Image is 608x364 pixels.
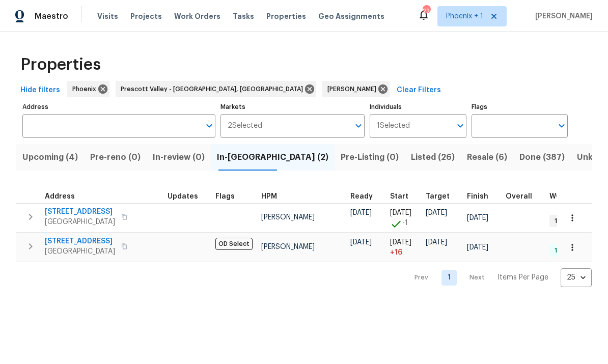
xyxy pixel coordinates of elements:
span: [DATE] [467,214,488,221]
span: [GEOGRAPHIC_DATA] [45,217,115,227]
button: Clear Filters [393,81,445,100]
div: Earliest renovation start date (first business day after COE or Checkout) [350,193,382,200]
div: [PERSON_NAME] [322,81,390,97]
span: Updates [168,193,198,200]
span: Geo Assignments [318,11,384,21]
span: Prescott Valley - [GEOGRAPHIC_DATA], [GEOGRAPHIC_DATA] [121,84,307,94]
span: Listed (26) [411,150,455,164]
span: In-review (0) [153,150,205,164]
span: 1 Selected [377,122,410,130]
button: Open [555,119,569,133]
span: WO Completion [549,193,605,200]
a: Goto page 1 [441,270,457,286]
span: [DATE] [390,239,411,246]
span: [PERSON_NAME] [261,243,315,250]
div: Target renovation project end date [426,193,459,200]
span: Hide filters [20,84,60,97]
span: In-[GEOGRAPHIC_DATA] (2) [217,150,328,164]
span: Target [426,193,450,200]
span: Upcoming (4) [22,150,78,164]
span: [STREET_ADDRESS] [45,236,115,246]
span: Pre-reno (0) [90,150,141,164]
span: [PERSON_NAME] [327,84,380,94]
span: Start [390,193,408,200]
div: 25 [561,264,592,291]
span: Overall [506,193,532,200]
div: Prescott Valley - [GEOGRAPHIC_DATA], [GEOGRAPHIC_DATA] [116,81,316,97]
div: Actual renovation start date [390,193,418,200]
span: Phoenix [72,84,100,94]
span: Visits [97,11,118,21]
span: [PERSON_NAME] [261,214,315,221]
span: Maestro [35,11,68,21]
span: OD Select [215,238,253,250]
div: Phoenix [67,81,109,97]
label: Markets [220,104,365,110]
span: [PERSON_NAME] [531,11,593,21]
span: Projects [130,11,162,21]
span: 2 Selected [228,122,262,130]
button: Open [202,119,216,133]
div: 22 [423,6,430,16]
button: Open [453,119,467,133]
span: [DATE] [390,209,411,216]
div: Projected renovation finish date [467,193,498,200]
span: Clear Filters [397,84,441,97]
span: [DATE] [350,209,372,216]
button: Hide filters [16,81,64,100]
span: [DATE] [426,209,447,216]
span: Ready [350,193,373,200]
nav: Pagination Navigation [405,268,592,287]
button: Open [351,119,366,133]
span: [GEOGRAPHIC_DATA] [45,246,115,257]
span: Tasks [233,13,254,20]
span: Properties [20,60,101,70]
span: [STREET_ADDRESS] [45,207,115,217]
span: Finish [467,193,488,200]
span: Done (387) [519,150,565,164]
label: Flags [472,104,568,110]
td: Project started 1 days early [386,203,422,232]
span: + 16 [390,247,402,258]
label: Address [22,104,215,110]
label: Individuals [370,104,466,110]
span: Pre-Listing (0) [341,150,399,164]
span: Phoenix + 1 [446,11,483,21]
span: [DATE] [426,239,447,246]
td: Project started 16 days late [386,233,422,262]
span: Address [45,193,75,200]
p: Items Per Page [498,272,548,283]
span: [DATE] [350,239,372,246]
span: 1 Done [550,246,578,255]
div: Days past target finish date [506,193,541,200]
span: Properties [266,11,306,21]
span: Flags [215,193,235,200]
span: 1 WIP [550,217,573,226]
span: Work Orders [174,11,220,21]
span: Resale (6) [467,150,507,164]
span: HPM [261,193,277,200]
span: [DATE] [467,244,488,251]
span: -1 [402,218,408,228]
